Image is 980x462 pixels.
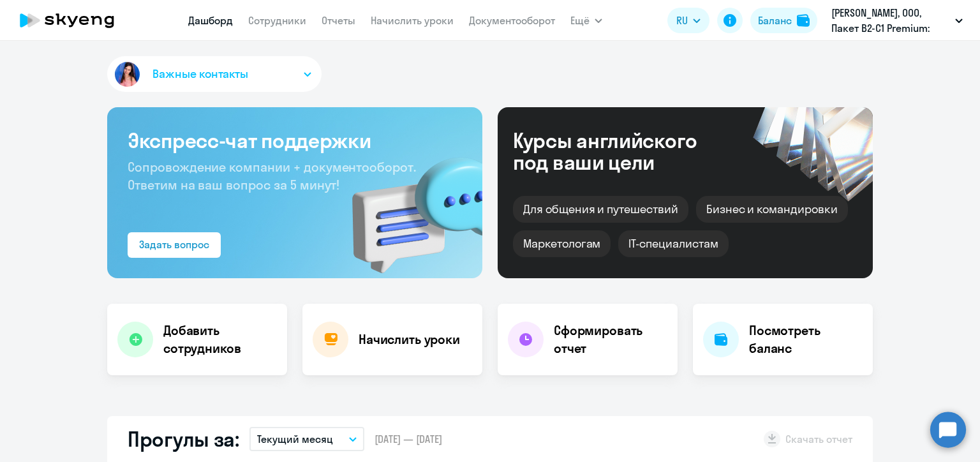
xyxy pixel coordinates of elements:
a: Документооборот [469,14,555,27]
button: Балансbalance [750,8,817,33]
div: Задать вопрос [139,237,209,252]
a: Сотрудники [248,14,306,27]
span: Важные контакты [152,66,248,82]
a: Дашборд [188,14,233,27]
h4: Добавить сотрудников [163,322,277,357]
img: balance [797,14,810,27]
h3: Экспресс-чат поддержки [128,128,462,153]
p: [PERSON_NAME], ООО, Пакет B2-C1 Premium: [831,5,950,36]
h4: Посмотреть баланс [749,322,863,357]
button: Ещё [570,8,602,33]
button: [PERSON_NAME], ООО, Пакет B2-C1 Premium: [825,5,969,36]
button: Текущий месяц [249,427,364,451]
div: Курсы английского под ваши цели [513,130,731,173]
div: Для общения и путешествий [513,196,688,223]
span: [DATE] — [DATE] [375,432,442,446]
h4: Сформировать отчет [554,322,667,357]
div: Бизнес и командировки [696,196,848,223]
h4: Начислить уроки [359,331,460,348]
img: bg-img [334,135,482,278]
img: avatar [112,59,142,89]
button: Задать вопрос [128,232,221,258]
button: Важные контакты [107,56,322,92]
span: Сопровождение компании + документооборот. Ответим на ваш вопрос за 5 минут! [128,159,416,193]
p: Текущий месяц [257,431,333,447]
h2: Прогулы за: [128,426,239,452]
div: Баланс [758,13,792,28]
button: RU [667,8,709,33]
a: Начислить уроки [371,14,454,27]
span: Ещё [570,13,590,28]
a: Отчеты [322,14,355,27]
span: RU [676,13,688,28]
div: Маркетологам [513,230,611,257]
div: IT-специалистам [618,230,728,257]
